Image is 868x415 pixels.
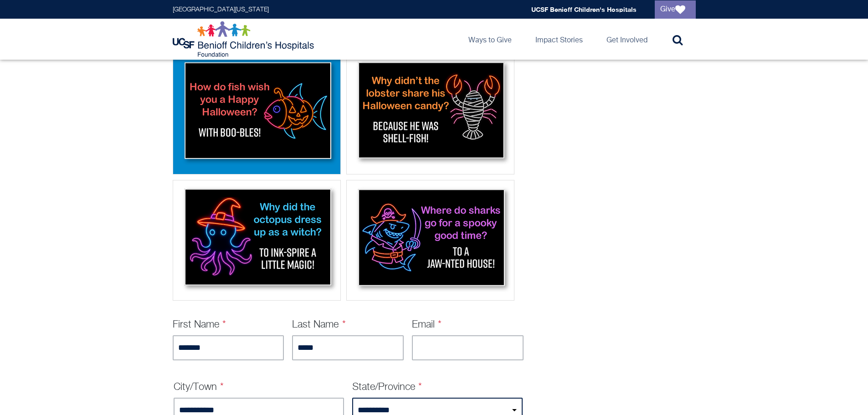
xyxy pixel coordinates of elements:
[346,54,514,174] div: Lobster
[173,6,269,13] a: [GEOGRAPHIC_DATA][US_STATE]
[176,57,338,169] img: Fish
[349,183,511,295] img: Shark
[655,0,696,19] a: Give
[173,21,316,57] img: Logo for UCSF Benioff Children's Hospitals Foundation
[352,382,422,392] label: State/Province
[528,19,590,60] a: Impact Stories
[292,320,346,330] label: Last Name
[349,57,511,169] img: Lobster
[173,320,226,330] label: First Name
[461,19,519,60] a: Ways to Give
[173,54,341,174] div: Fish
[531,5,637,13] a: UCSF Benioff Children's Hospitals
[176,183,338,295] img: Octopus
[412,320,442,330] label: Email
[173,180,341,301] div: Octopus
[599,19,655,60] a: Get Involved
[346,180,514,301] div: Shark
[174,382,224,392] label: City/Town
